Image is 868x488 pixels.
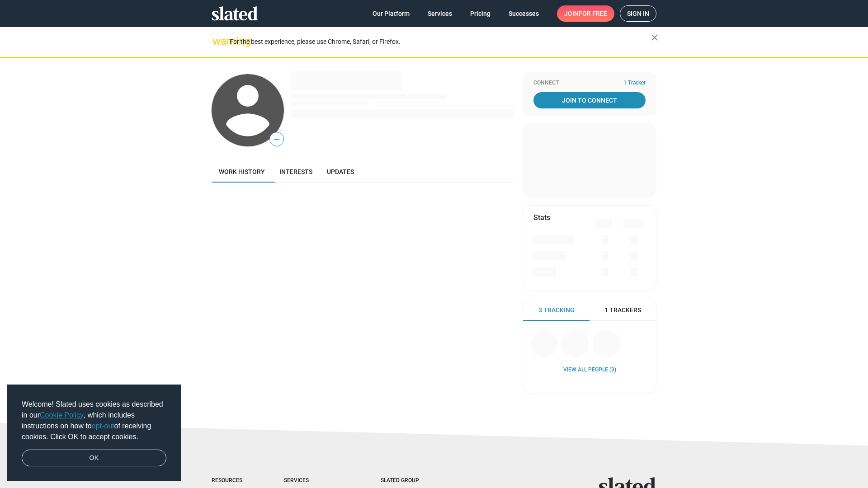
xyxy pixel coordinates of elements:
[563,366,616,374] a: View all People (3)
[373,5,410,22] span: Our Platform
[501,5,546,22] a: Successes
[557,5,614,22] a: Joinfor free
[7,385,181,481] div: cookieconsent
[509,5,539,22] span: Successes
[420,5,459,22] a: Services
[428,5,452,22] span: Services
[365,5,417,22] a: Our Platform
[212,161,272,183] a: Work history
[212,36,223,47] mat-icon: warning
[533,92,646,108] a: Join To Connect
[538,306,575,314] span: 3 Tracking
[463,5,498,22] a: Pricing
[627,6,649,21] span: Sign in
[270,134,283,145] span: —
[279,168,312,175] span: Interests
[533,80,646,87] div: Connect
[533,213,550,222] mat-card-title: Stats
[22,450,166,467] a: dismiss cookie message
[40,411,84,419] a: Cookie Policy
[579,5,607,22] span: for free
[649,32,660,43] mat-icon: close
[620,5,656,22] a: Sign in
[230,36,651,48] div: For the best experience, please use Chrome, Safari, or Firefox.
[327,168,354,175] span: Updates
[22,399,166,442] span: Welcome! Slated uses cookies as described in our , which includes instructions on how to of recei...
[92,422,114,430] a: opt-out
[272,161,320,183] a: Interests
[284,477,344,484] div: Services
[320,161,361,183] a: Updates
[219,168,265,175] span: Work history
[381,477,442,484] div: Slated Group
[470,5,491,22] span: Pricing
[535,92,644,108] span: Join To Connect
[564,5,607,22] span: Join
[623,80,646,87] span: 1 Tracker
[604,306,641,314] span: 1 Trackers
[212,477,248,484] div: Resources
